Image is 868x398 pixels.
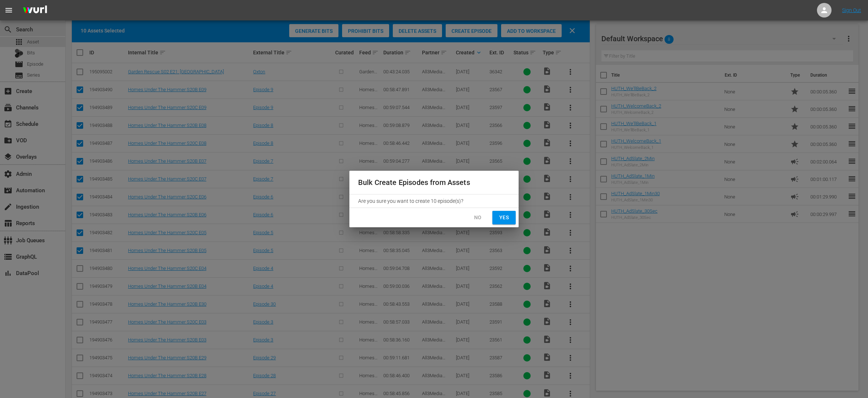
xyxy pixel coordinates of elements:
[498,213,510,222] span: Yes
[472,213,484,222] span: No
[18,2,53,19] img: ans4CAIJ8jUAAAAAAAAAAAAAAAAAAAAAAAAgQb4GAAAAAAAAAAAAAAAAAAAAAAAAJMjXAAAAAAAAAAAAAAAAAAAAAAAAgAT5G...
[466,211,489,224] button: No
[842,7,861,13] a: Sign Out
[4,6,13,15] span: menu
[358,177,510,188] h2: Bulk Create Episodes from Assets
[349,194,519,208] div: Are you sure you want to create 10 episode(s)?
[492,211,516,224] button: Yes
